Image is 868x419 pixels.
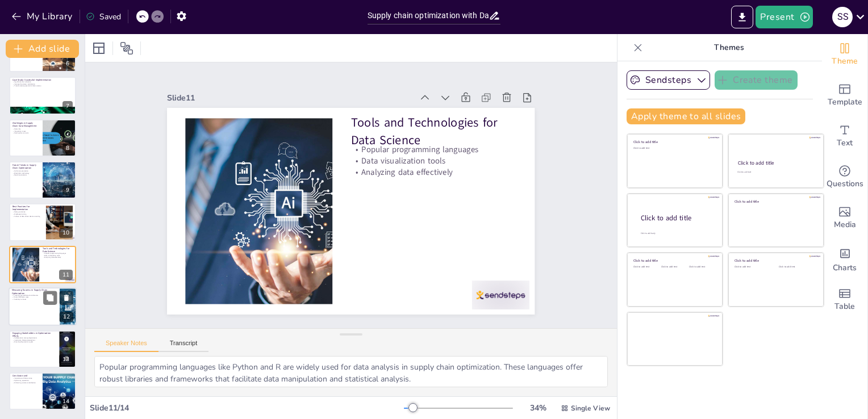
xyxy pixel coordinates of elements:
[12,378,39,380] p: Importance of data science
[12,379,39,382] p: Optimizing operations
[6,40,79,58] button: Add slide
[158,340,209,352] button: Transcript
[357,156,521,201] p: Data visualization tools
[735,199,816,203] div: Click to add title
[9,7,77,26] button: My Library
[9,330,76,368] div: 13
[834,219,856,231] span: Media
[822,198,867,238] div: Add images, graphics, shapes or video
[822,34,867,75] div: Change the overall theme
[689,266,715,269] div: Click to add text
[633,266,659,269] div: Click to add text
[641,213,713,223] div: Click to add title
[12,289,56,295] p: Measuring Success in Supply Chain Optimization
[360,145,524,190] p: Popular programming languages
[627,70,710,90] button: Sendsteps
[59,228,73,238] div: 10
[12,215,43,217] p: Culture of data-driven decision-making
[59,270,73,280] div: 11
[12,81,73,83] p: Significant cost reduction
[12,132,39,134] p: Data quality concerns
[12,374,39,378] p: Conclusion and
[633,140,715,144] div: Click to add title
[834,300,855,313] span: Table
[832,6,853,28] button: S S
[832,7,853,27] div: S S
[90,39,108,57] div: Layout
[59,354,73,364] div: 13
[12,170,39,172] p: AI-driven automation
[361,116,529,184] p: Tools and Technologies for Data Science
[90,403,404,413] div: Slide 11 / 14
[822,116,867,157] div: Add text boxes
[12,121,39,128] p: Challenges in Supply Chain Data Management
[12,172,39,174] p: Blockchain technology
[62,101,73,111] div: 7
[735,266,770,269] div: Click to add text
[822,279,867,320] div: Add a table
[60,291,73,305] button: Delete Slide
[633,147,715,150] div: Click to add text
[9,77,76,114] div: 7
[43,252,73,254] p: Popular programming languages
[12,204,43,211] p: Best Practices for Implementation
[822,157,867,198] div: Get real-time input from your audience
[12,128,39,130] p: Data silos
[62,143,73,153] div: 8
[43,257,73,259] p: Analyzing data effectively
[12,296,56,299] p: Order fulfillment rates
[12,294,56,296] p: Tracking key performance indicators
[822,238,867,279] div: Add charts and graphs
[59,396,73,407] div: 14
[12,130,39,132] p: Integration issues
[524,403,552,413] div: 34 %
[94,340,158,352] button: Speaker Notes
[43,291,57,305] button: Duplicate Slide
[12,382,39,384] p: Enhancing customer satisfaction
[62,58,73,69] div: 6
[715,70,798,90] button: Create theme
[735,258,816,263] div: Click to add title
[12,78,73,82] p: Case Study: Successful Implementation
[12,341,56,343] p: Ensuring alignment on goals
[641,232,712,235] div: Click to add body
[354,167,519,212] p: Analyzing data effectively
[627,108,745,124] button: Apply theme to all slides
[43,254,73,257] p: Data visualization tools
[12,213,43,215] p: Employee training
[12,164,39,170] p: Future Trends in Supply Chain Optimization
[12,337,56,339] p: Collaboration among departments
[571,404,610,413] span: Single View
[368,7,489,24] input: Insert title
[190,56,432,118] div: Slide 11
[647,34,811,61] p: Themes
[62,185,73,195] div: 9
[60,312,73,322] div: 12
[9,119,76,157] div: 8
[12,83,73,85] p: Improved customer satisfaction
[94,356,608,387] textarea: Popular programming languages like Python and R are widely used for data analysis in supply chain...
[822,75,867,116] div: Add ready made slides
[9,372,76,410] div: 14
[633,258,715,263] div: Click to add title
[779,266,815,269] div: Click to add text
[12,299,56,301] p: Inventory turnover
[837,137,853,149] span: Text
[737,171,813,174] div: Click to add text
[832,55,858,68] span: Theme
[738,160,813,166] div: Click to add title
[120,41,133,55] span: Position
[12,211,43,213] p: Data governance
[43,247,73,253] p: Tools and Technologies for Data Science
[731,6,753,28] button: Export to PowerPoint
[661,266,687,269] div: Click to add text
[12,332,56,338] p: Engaging Stakeholders in Optimization Efforts
[828,96,862,108] span: Template
[9,161,76,199] div: 9
[9,246,76,283] div: 11
[12,85,73,87] p: Transformative potential of data science
[9,287,77,326] div: 12
[12,339,56,341] p: Leveraging diverse perspectives
[827,178,863,190] span: Questions
[756,6,812,28] button: Present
